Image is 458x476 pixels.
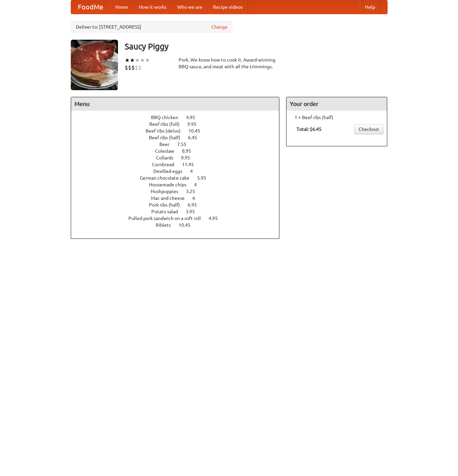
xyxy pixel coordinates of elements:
[179,57,280,70] div: Pork. We know how to cook it. Award-winning BBQ sauce, and meat with all the trimmings.
[149,202,209,208] a: Pork ribs (half) 6.95
[71,40,118,90] img: angular.jpg
[186,189,202,194] span: 3.25
[125,64,128,71] li: $
[177,142,193,147] span: 7.55
[149,182,209,187] a: Housemade chips 4
[297,126,322,132] b: Total: $6.45
[156,222,203,228] a: Riblets 10.45
[152,162,206,167] a: Cornbread 11.45
[149,182,193,187] span: Housemade chips
[153,169,205,174] a: Devilled eggs 4
[125,57,130,64] li: ★
[181,155,197,160] span: 9.95
[156,155,203,160] a: Collards 9.95
[138,64,142,71] li: $
[140,175,219,181] a: German chocolate cake 5.95
[128,216,230,221] a: Pulled pork sandwich on a soft roll 4.95
[179,222,197,228] span: 10.45
[188,128,207,134] span: 10.45
[140,57,145,64] li: ★
[186,115,202,120] span: 4.95
[153,169,189,174] span: Devilled eggs
[125,40,388,53] h3: Saucy Piggy
[71,97,279,111] h4: Menu
[149,121,209,127] a: Beef ribs (full) 9.95
[182,148,198,154] span: 8.95
[360,0,380,14] a: Help
[286,97,387,111] h4: Your order
[290,114,384,121] li: 1 × Beef ribs (half)
[192,195,202,201] span: 6
[149,135,187,140] span: Beef ribs (half)
[209,216,224,221] span: 4.95
[188,135,204,140] span: 6.45
[156,155,180,160] span: Collards
[135,64,138,71] li: $
[190,169,200,174] span: 4
[131,64,135,71] li: $
[151,189,185,194] span: Hushpuppies
[146,128,187,134] span: Beef ribs (delux)
[151,195,191,201] span: Mac and cheese
[354,124,384,134] a: Checkout
[130,57,135,64] li: ★
[188,202,204,208] span: 6.95
[151,189,208,194] a: Hushpuppies 3.25
[159,142,199,147] a: Beer 7.55
[149,121,186,127] span: Beef ribs (full)
[211,24,227,30] a: Change
[152,162,181,167] span: Cornbread
[186,209,202,214] span: 3.95
[128,216,208,221] span: Pulled pork sandwich on a soft roll
[197,175,213,181] span: 5.95
[110,0,133,14] a: Home
[151,115,185,120] span: BBQ chicken
[172,0,208,14] a: Who we are
[133,0,172,14] a: How it works
[194,182,204,187] span: 4
[71,0,110,14] a: FoodMe
[151,209,185,214] span: Potato salad
[128,64,131,71] li: $
[151,195,208,201] a: Mac and cheese 6
[208,0,248,14] a: Recipe videos
[155,148,204,154] a: Coleslaw 8.95
[135,57,140,64] li: ★
[151,115,208,120] a: BBQ chicken 4.95
[187,121,203,127] span: 9.95
[156,222,178,228] span: Riblets
[182,162,201,167] span: 11.45
[71,21,233,33] div: Deliver to: [STREET_ADDRESS]
[149,202,187,208] span: Pork ribs (half)
[155,148,181,154] span: Coleslaw
[145,57,150,64] li: ★
[140,175,196,181] span: German chocolate cake
[159,142,176,147] span: Beer
[151,209,207,214] a: Potato salad 3.95
[146,128,213,134] a: Beef ribs (delux) 10.45
[149,135,210,140] a: Beef ribs (half) 6.45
